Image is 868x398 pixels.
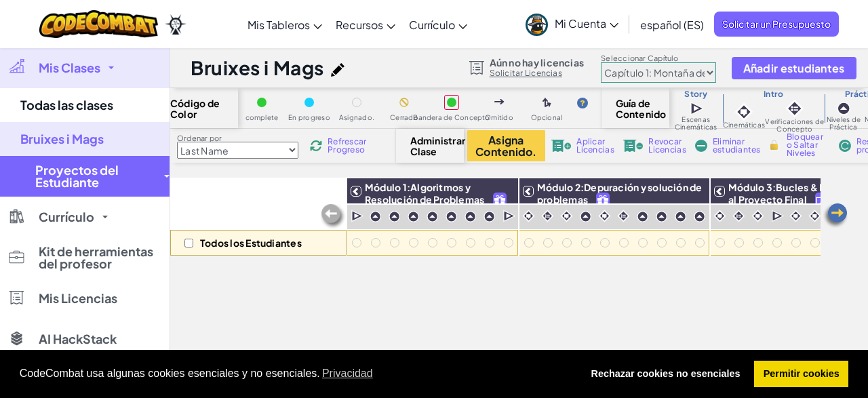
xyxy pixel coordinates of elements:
[576,138,614,154] span: Aplicar Licencias
[597,193,609,209] img: IconFreeLevelv2.svg
[522,210,535,222] img: IconCinematic.svg
[816,193,828,209] img: IconUnlockWithCall.svg
[39,292,117,304] span: Mis Licencias
[485,114,513,121] span: Omitido
[694,211,705,222] img: IconPracticeLevel.svg
[656,211,667,222] img: IconPracticeLevel.svg
[331,63,344,77] img: iconPencil.svg
[537,181,703,205] span: Módulo 2:Depuración y solución de problemas
[723,89,825,100] h3: Intro
[808,210,821,222] img: IconCinematic.svg
[580,211,591,222] img: IconPracticeLevel.svg
[623,140,644,152] img: IconLicenseRevoke.svg
[467,130,545,161] button: Asigna Contenido.
[714,12,839,37] a: Solicitar un Presupuesto
[20,363,571,384] span: CodeCombat usa algunas cookies esenciales y no esenciales.
[413,114,490,121] span: Bandera de Concepto
[39,211,94,223] span: Currículo
[598,210,611,222] img: IconCinematic.svg
[675,211,686,222] img: IconPracticeLevel.svg
[288,114,330,121] span: En progreso
[526,14,548,36] img: avatar
[427,211,438,222] img: IconPracticeLevel.svg
[754,361,848,388] a: allow cookies
[408,211,419,222] img: IconPracticeLevel.svg
[310,140,322,152] img: IconReload.svg
[734,102,753,121] img: IconCinematic.svg
[365,181,484,205] span: Módulo 1:Algoritmos y Resolución de Problemas
[170,98,238,119] span: Código de Color
[39,333,117,345] span: AI HackStack
[785,99,804,118] img: IconInteractive.svg
[767,139,781,151] img: IconLock.svg
[490,57,585,68] span: Aún no hay licencias
[695,140,707,152] img: IconRemoveStudents.svg
[789,210,802,222] img: IconCinematic.svg
[713,210,726,222] img: IconCinematic.svg
[723,121,766,129] span: Cinemáticas
[787,133,827,157] span: Bloquear o Saltar Niveles
[640,18,704,32] span: español (ES)
[690,101,705,116] img: IconCutscene.svg
[743,62,845,74] span: Añadir estudiantes
[409,18,455,32] span: Currículo
[560,210,573,222] img: IconCinematic.svg
[732,210,745,222] img: IconInteractive.svg
[637,211,648,222] img: IconPracticeLevel.svg
[555,16,618,31] span: Mi Cuenta
[519,3,625,45] a: Mi Cuenta
[389,211,400,222] img: IconPracticeLevel.svg
[191,55,324,81] h1: Bruixes i Mags
[772,210,785,223] img: IconCutscene.svg
[582,361,749,388] a: deny cookies
[319,203,347,230] img: Arrow_Left_Inactive.png
[390,114,418,121] span: Cerrado
[839,140,851,152] img: IconReset.svg
[633,6,711,43] a: español (ES)
[410,135,450,157] span: Administrar Clase
[751,210,764,222] img: IconCinematic.svg
[402,6,474,43] a: Currículo
[245,114,279,121] span: complete
[200,237,302,248] p: Todos los Estudiantes
[494,193,506,209] img: IconFreeLevelv2.svg
[370,211,381,222] img: IconPracticeLevel.svg
[329,6,402,43] a: Recursos
[669,116,723,131] span: Escenas Cinemáticas
[765,118,824,133] span: Verificaciones de Concepto
[616,98,656,119] span: Guía de Contenido
[503,210,516,223] img: IconCutscene.svg
[732,57,856,79] button: Añadir estudiantes
[39,62,100,74] span: Mis Clases
[822,202,849,229] img: Arrow_Left.png
[577,98,588,108] img: IconHint.svg
[248,18,310,32] span: Mis Tableros
[339,114,374,121] span: Asignado.
[494,99,505,104] img: IconSkippedLevel.svg
[669,89,723,100] h3: Story
[320,363,375,384] a: learn more about cookies
[165,14,186,35] img: Ozaria
[713,138,761,154] span: Eliminar estudiantes
[542,98,551,108] img: IconOptionalLevel.svg
[617,210,630,222] img: IconInteractive.svg
[484,211,495,222] img: IconPracticeLevel.svg
[351,210,364,223] img: IconCutscene.svg
[531,114,563,121] span: Opcional
[336,18,383,32] span: Recursos
[648,138,686,154] span: Revocar Licencias
[490,68,585,79] a: Solicitar Licencias
[39,10,158,38] img: CodeCombat logo
[328,138,370,154] span: Refrescar Progreso
[446,211,457,222] img: IconPracticeLevel.svg
[177,133,298,144] label: Ordenar por
[465,211,476,222] img: IconPracticeLevel.svg
[241,6,329,43] a: Mis Tableros
[824,116,863,131] span: Niveles de Práctica
[837,102,850,115] img: IconPracticeLevel.svg
[601,53,716,64] label: Seleccionar Capítulo
[39,245,161,270] span: Kit de herramientas del profesor
[551,140,572,152] img: IconLicenseApply.svg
